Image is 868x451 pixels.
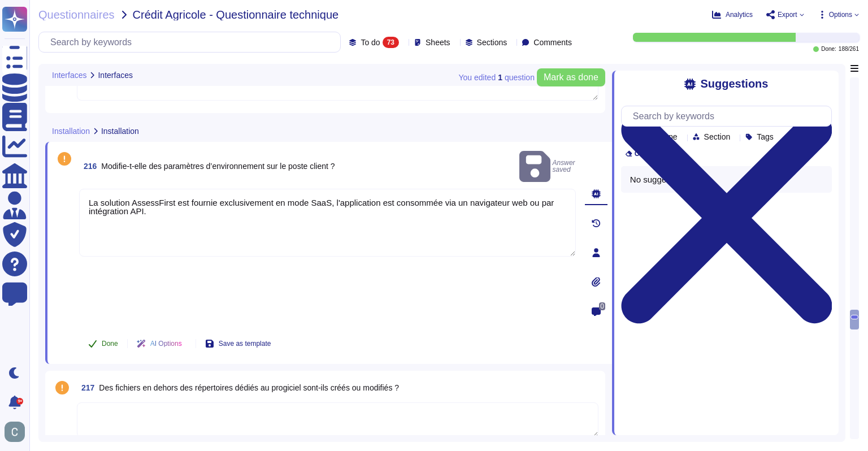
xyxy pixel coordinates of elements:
textarea: La solution AssessFirst est fournie exclusivement en mode SaaS, l'application est consommée via u... [79,189,576,257]
span: Installation [101,127,139,135]
span: Mark as done [544,73,598,82]
span: Answer saved [519,149,576,184]
span: 216 [79,162,97,170]
span: Questionnaires [38,9,115,20]
button: Analytics [712,10,753,19]
span: Done [102,340,118,347]
span: Analytics [726,11,753,18]
span: Sheets [426,38,450,46]
span: Crédit Agricole - Questionnaire technique [133,9,339,20]
button: Mark as done [537,68,605,86]
span: Comments [533,38,572,46]
span: You edited question [459,73,535,81]
span: Des fichiers en dehors des répertoires dédiés au progiciel sont-ils créés ou modifiés ? [99,383,399,392]
span: Interfaces [52,71,86,79]
span: Save as template [219,340,271,347]
span: Options [829,11,852,18]
div: 9+ [16,398,23,405]
input: Search by keywords [45,32,340,52]
button: Done [79,332,127,355]
span: To do [361,38,380,46]
span: Export [778,11,797,18]
span: Sections [477,38,507,46]
span: Done: [821,46,836,52]
div: 73 [383,37,399,48]
span: 217 [77,384,94,392]
span: Interfaces [98,71,132,79]
button: user [2,419,33,444]
button: Save as template [196,332,280,355]
input: Search by keywords [627,106,831,126]
span: 0 [599,302,605,310]
span: AI Options [150,340,182,347]
span: Installation [52,127,90,135]
img: user [5,422,25,442]
span: 188 / 261 [839,46,859,52]
b: 1 [498,73,502,81]
span: Modifie-t-elle des paramètres d’environnement sur le poste client ? [101,162,335,171]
